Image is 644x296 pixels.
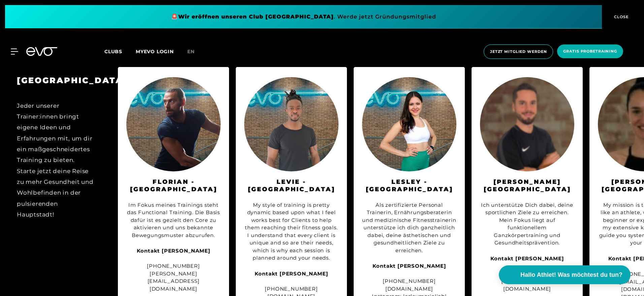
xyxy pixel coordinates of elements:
[244,201,339,262] div: My style of training is pretty dynamic based upon what I feel works best for Clients to help them...
[244,77,339,171] img: Levie
[255,270,328,277] strong: Kontakt [PERSON_NAME]
[137,248,211,254] strong: Kontakt [PERSON_NAME]
[362,178,456,193] h3: Lesley - [GEOGRAPHIC_DATA]
[602,5,639,29] button: CLOSE
[520,270,622,279] span: Hallo Athlet! Was möchtest du tun?
[490,49,547,55] span: Jetzt Mitglied werden
[104,48,136,55] a: Clubs
[499,265,631,284] button: Hallo Athlet! Was möchtest du tun?
[126,178,221,193] h3: Florian - [GEOGRAPHIC_DATA]
[482,44,555,59] a: Jetzt Mitglied werden
[373,263,446,269] strong: Kontakt [PERSON_NAME]
[136,48,174,55] a: MYEVO LOGIN
[480,178,574,193] h3: [PERSON_NAME][GEOGRAPHIC_DATA]
[480,201,574,247] div: Ich unterstütze Dich dabei, deine sportlichen Ziele zu erreichen. Mein Fokus liegt auf funktionel...
[244,178,339,193] h3: Levie - [GEOGRAPHIC_DATA]
[480,255,574,293] div: [PHONE_NUMBER] [EMAIL_ADDRESS][DOMAIN_NAME]
[104,48,122,55] span: Clubs
[563,48,617,54] span: Gratis Probetraining
[17,75,94,86] h3: [GEOGRAPHIC_DATA]
[362,77,456,171] img: Lesley Marie
[17,100,94,220] div: Jeder unserer Trainer:innen bringt eigene Ideen und Erfahrungen mit, um dir ein maßgeschneidertes...
[126,201,221,239] div: Im Fokus meines Trainings steht das Functional Training. Die Basis dafür ist es gezielt den Core ...
[612,14,629,20] span: CLOSE
[126,77,221,171] img: Florian
[126,247,221,293] div: [PHONE_NUMBER] [PERSON_NAME][EMAIL_ADDRESS][DOMAIN_NAME]
[490,255,564,262] strong: Kontakt [PERSON_NAME]
[480,77,574,171] img: Michael
[362,201,456,255] div: Als zertifizierte Personal Trainerin, Ernährungsberaterin und medizinische Fitnesstrainerin unter...
[187,48,195,55] span: en
[187,48,203,56] a: en
[555,44,625,59] a: Gratis Probetraining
